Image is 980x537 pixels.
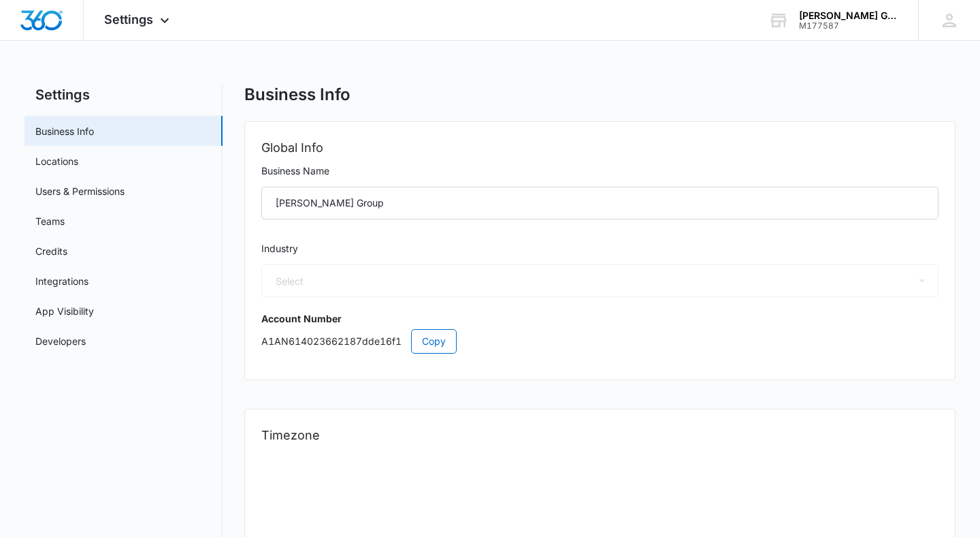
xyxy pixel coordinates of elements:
strong: Account Number [261,313,342,324]
p: A1AN614023662187dde16f1 [261,329,938,354]
a: Locations [35,154,78,168]
span: Settings [104,12,153,27]
a: Integrations [35,274,88,288]
h2: Timezone [261,426,938,445]
h1: Business Info [244,85,350,105]
span: Copy [422,334,446,349]
a: Developers [35,334,86,348]
h2: Settings [24,85,223,105]
h2: Global Info [261,138,938,157]
div: account name [799,10,898,21]
a: Teams [35,214,65,228]
div: account id [799,21,898,31]
label: Business Name [261,164,938,179]
button: Copy [411,329,457,354]
a: Users & Permissions [35,184,125,198]
a: Business Info [35,124,94,138]
a: Credits [35,244,67,258]
a: App Visibility [35,304,94,318]
label: Industry [261,241,938,256]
